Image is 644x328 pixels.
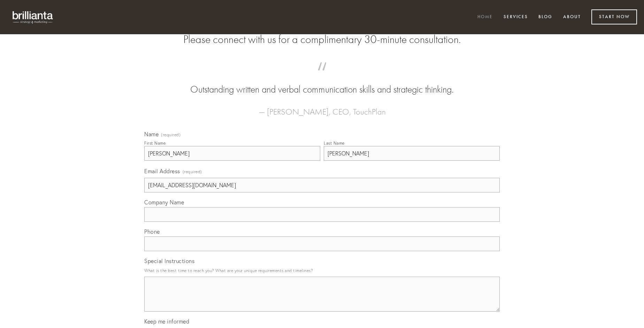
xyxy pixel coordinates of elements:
[534,12,557,23] a: Blog
[144,168,180,175] span: Email Address
[144,199,184,206] span: Company Name
[144,318,189,325] span: Keep me informed
[473,12,497,23] a: Home
[144,33,500,46] h2: Please connect with us for a complimentary 30-minute consultation.
[144,257,194,264] span: Special Instructions
[324,140,345,146] div: Last Name
[155,69,489,83] span: “
[183,167,202,176] span: (required)
[144,266,500,275] p: What is the best time to reach you? What are your unique requirements and timelines?
[144,228,160,235] span: Phone
[7,7,59,27] img: brillianta - research, strategy, marketing
[559,12,585,23] a: About
[155,69,489,96] blockquote: Outstanding written and verbal communication skills and strategic thinking.
[591,9,637,24] a: Start Now
[155,96,489,119] figcaption: — [PERSON_NAME], CEO, TouchPlan
[144,140,166,146] div: First Name
[499,12,532,23] a: Services
[144,131,159,138] span: Name
[161,133,181,137] span: (required)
